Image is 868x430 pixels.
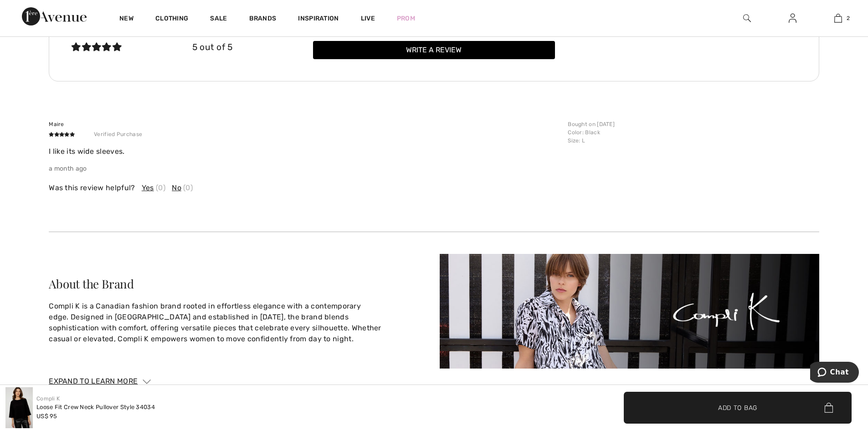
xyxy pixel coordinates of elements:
[789,13,796,24] img: My Info
[568,137,813,145] p: : L
[192,41,313,54] div: 5 out of 5
[36,403,155,412] div: Loose Fit Crew Neck Pullover Style 34034
[49,165,87,172] span: a month ago
[210,15,227,24] a: Sale
[834,13,842,24] img: My Bag
[22,7,87,25] img: 1ère Avenue
[49,121,64,127] span: Maire
[49,376,819,387] div: Expand to Learn More
[156,182,165,193] span: (0)
[743,13,751,24] img: search the website
[49,301,428,344] p: Compli K is a Canadian fashion brand rooted in effortless elegance with a contemporary edge. Desi...
[361,14,375,23] a: Live
[568,137,579,144] span: Size
[568,128,813,137] p: : Black
[49,278,428,290] div: About the Brand
[847,14,850,22] span: 2
[119,15,134,24] a: New
[298,15,339,24] span: Inspiration
[142,182,154,193] span: Yes
[816,13,860,24] a: 2
[49,182,135,193] span: Was this review helpful?
[36,395,60,402] a: Compli K
[718,403,757,412] span: Add to Bag
[155,15,188,24] a: Clothing
[568,120,813,128] p: Bought on [DATE]
[172,182,181,193] span: No
[568,129,582,136] span: Color
[824,403,833,413] img: Bag.svg
[810,362,859,384] iframe: Opens a widget where you can chat to one of our agents
[143,379,151,384] img: Arrow1.svg
[397,14,415,23] a: Prom
[49,146,562,157] p: I like its wide sleeves.
[313,41,555,59] button: Write a review
[781,13,804,24] a: Sign In
[36,413,57,420] span: US$ 95
[85,129,151,140] span: Verified Purchase
[249,15,277,24] a: Brands
[624,392,852,424] button: Add to Bag
[183,182,193,193] span: (0)
[440,254,819,369] img: About the Brand
[5,387,33,428] img: Loose Fit Crew Neck Pullover Style 34034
